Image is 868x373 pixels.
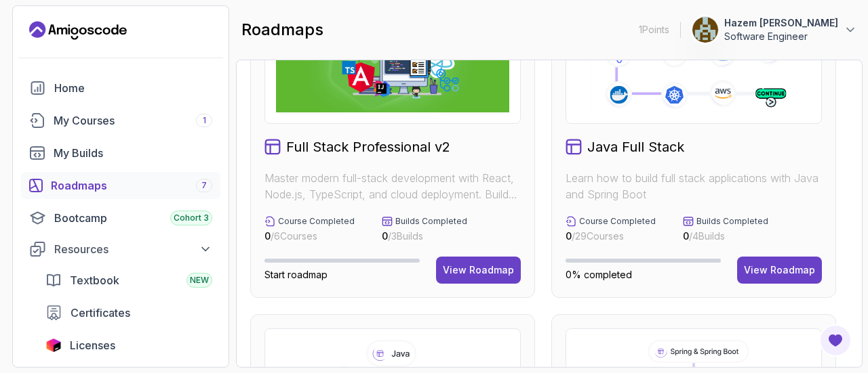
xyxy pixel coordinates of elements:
[382,230,388,242] span: 0
[54,241,212,257] div: Resources
[21,107,220,134] a: courses
[696,216,768,227] p: Builds Completed
[395,216,467,227] p: Builds Completed
[264,269,328,280] span: Start roadmap
[692,17,718,43] img: user profile image
[201,180,207,191] span: 7
[70,272,119,288] span: Textbook
[579,216,656,227] p: Course Completed
[286,137,450,156] h2: Full Stack Professional v2
[45,338,62,352] img: jetbrains icon
[264,229,355,243] p: / 6 Courses
[692,16,857,43] button: user profile imageHazem [PERSON_NAME]Software Engineer
[190,275,209,286] span: NEW
[566,170,822,202] p: Learn how to build full stack applications with Java and Spring Boot
[683,229,768,243] p: / 4 Builds
[51,177,212,194] div: Roadmaps
[724,30,838,43] p: Software Engineer
[264,170,521,202] p: Master modern full-stack development with React, Node.js, TypeScript, and cloud deployment. Build...
[37,267,220,294] a: textbook
[639,23,669,37] p: 1 Points
[724,16,838,30] p: Hazem [PERSON_NAME]
[566,230,572,242] span: 0
[683,230,689,242] span: 0
[54,145,212,161] div: My Builds
[54,112,212,129] div: My Courses
[70,337,115,353] span: Licenses
[278,216,355,227] p: Course Completed
[21,139,220,167] a: builds
[54,210,212,226] div: Bootcamp
[37,332,220,359] a: licenses
[819,324,852,357] button: Open Feedback Button
[744,263,815,277] div: View Roadmap
[241,19,323,41] h2: roadmaps
[29,20,127,41] a: Landing page
[566,269,632,280] span: 0% completed
[21,204,220,232] a: bootcamp
[264,230,271,242] span: 0
[737,257,822,284] button: View Roadmap
[21,237,220,261] button: Resources
[54,80,212,96] div: Home
[71,305,130,321] span: Certificates
[587,137,684,156] h2: Java Full Stack
[21,74,220,102] a: home
[436,257,521,284] button: View Roadmap
[382,229,467,243] p: / 3 Builds
[21,172,220,199] a: roadmaps
[37,299,220,326] a: certificates
[443,263,514,277] div: View Roadmap
[174,213,209,223] span: Cohort 3
[566,229,656,243] p: / 29 Courses
[203,115,206,126] span: 1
